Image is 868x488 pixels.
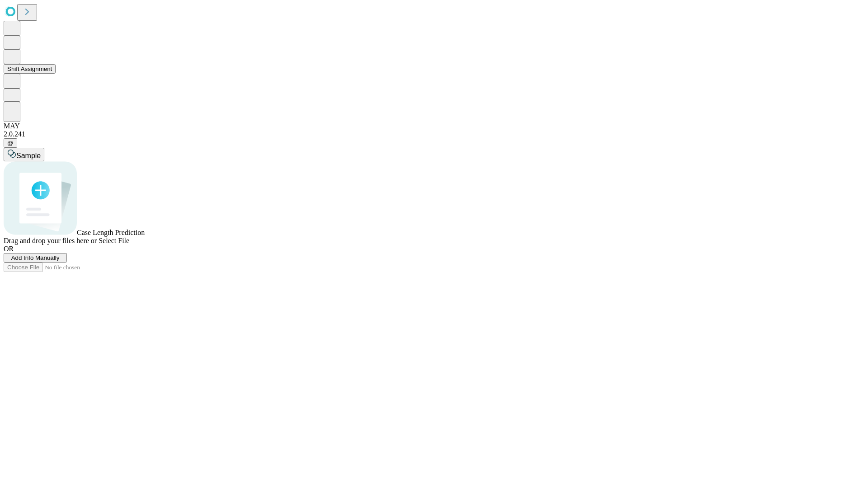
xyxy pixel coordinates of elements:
[11,254,60,261] span: Add Info Manually
[4,237,97,244] span: Drag and drop your files here or
[4,245,14,253] span: OR
[16,152,41,160] span: Sample
[4,64,56,74] button: Shift Assignment
[4,130,864,138] div: 2.0.241
[4,138,17,148] button: @
[4,148,44,161] button: Sample
[4,253,67,263] button: Add Info Manually
[99,237,129,244] span: Select File
[77,229,145,236] span: Case Length Prediction
[7,140,14,146] span: @
[4,122,864,130] div: MAY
